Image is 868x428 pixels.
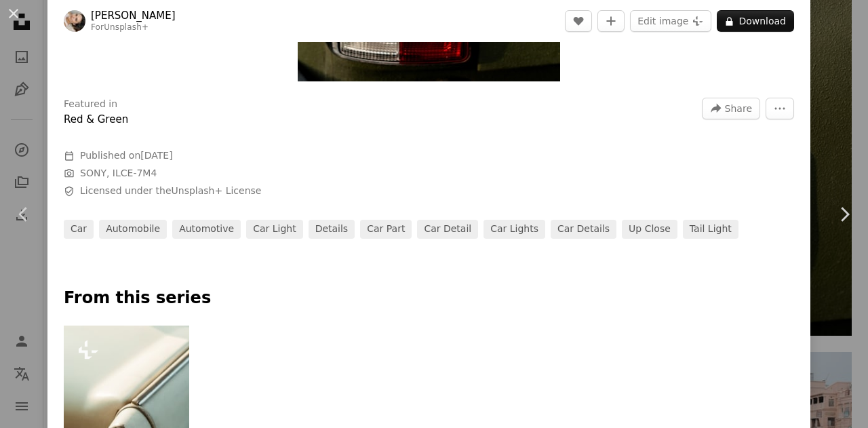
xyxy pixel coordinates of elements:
a: automobile [99,220,167,239]
a: up close [622,220,677,239]
span: Licensed under the [80,184,261,198]
a: [PERSON_NAME] [91,9,176,22]
a: car lights [484,220,545,239]
div: For [91,22,176,33]
a: tail light [683,220,738,239]
button: SONY, ILCE-7M4 [80,167,157,180]
a: car detail [417,220,478,239]
button: Edit image [630,10,711,32]
button: Share this image [702,98,760,119]
a: Next [821,149,868,279]
a: automotive [172,220,241,239]
a: details [309,220,355,239]
span: Share [725,98,752,119]
a: car details [551,220,616,239]
a: Red & Green [64,113,128,125]
p: From this series [64,288,794,309]
button: Download [717,10,794,32]
a: car light [246,220,303,239]
img: Go to Polina Kuzovkova's profile [64,10,85,32]
a: car [64,220,94,239]
button: Add to Collection [597,10,625,32]
h3: Featured in [64,98,117,111]
a: Unsplash+ [104,22,149,32]
time: September 15, 2023 at 1:27:51 PM GMT+5:30 [140,150,172,161]
a: a close up of the tail light of a car [64,413,189,425]
button: More Actions [766,98,794,119]
a: Unsplash+ License [172,185,262,196]
button: Like [565,10,592,32]
a: car part [360,220,412,239]
span: Published on [80,150,173,161]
